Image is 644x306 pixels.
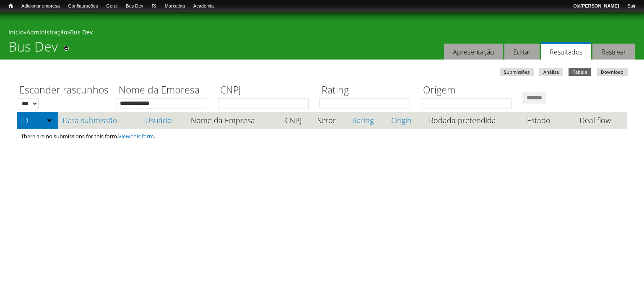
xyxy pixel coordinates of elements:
[17,83,111,98] label: Esconder rascunhos
[47,117,52,123] img: ordem crescente
[17,129,627,144] td: There are no submissions for this form. .
[580,3,619,8] strong: [PERSON_NAME]
[161,2,189,10] a: Marketing
[148,2,161,10] a: RI
[117,83,213,98] label: Nome da Empresa
[281,112,313,129] th: CNPJ
[444,44,503,60] a: Apresentação
[592,44,635,60] a: Rastrear
[4,2,17,10] a: Início
[8,28,23,36] a: Início
[569,68,591,76] a: Tabela
[319,83,415,98] label: Rating
[425,112,523,129] th: Rodada pretendida
[8,39,58,60] h1: Bus Dev
[575,112,627,129] th: Deal flow
[26,28,67,36] a: Administração
[569,2,623,10] a: Olá[PERSON_NAME]
[21,116,54,124] a: ID
[70,28,93,36] a: Bus Dev
[64,2,102,10] a: Configurações
[421,83,517,98] label: Origem
[118,132,154,140] a: View this form
[313,112,348,129] th: Setor
[189,2,218,10] a: Academia
[504,44,540,60] a: Editar
[523,112,564,129] th: Estado
[352,116,382,124] a: Rating
[102,2,122,10] a: Geral
[17,2,64,10] a: Adicionar empresa
[541,42,591,60] a: Resultados
[187,112,281,129] th: Nome da Empresa
[8,28,636,39] div: » »
[218,83,314,98] label: CNPJ
[500,68,534,76] a: Submissões
[145,116,182,124] a: Usuário
[8,3,13,9] span: Início
[597,68,628,76] a: Download
[391,116,421,124] a: Origin
[623,2,640,10] a: Sair
[122,2,148,10] a: Bus Dev
[539,68,563,76] a: Análise
[62,116,137,124] a: Data submissão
